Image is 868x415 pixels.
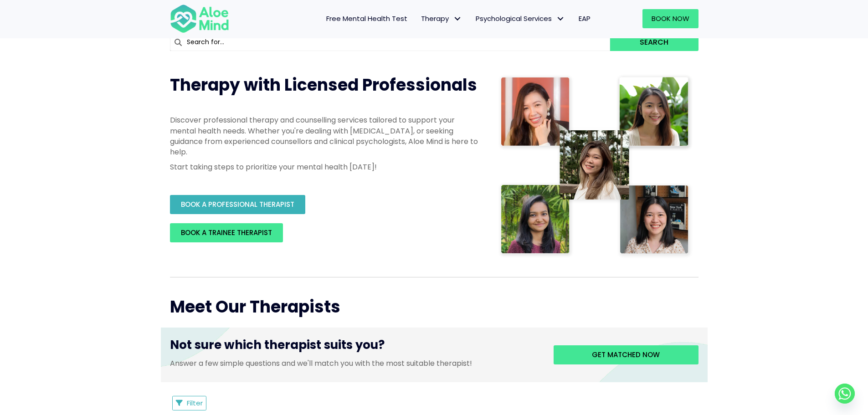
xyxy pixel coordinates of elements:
[421,14,462,23] span: Therapy
[170,4,229,34] img: Aloe mind Logo
[187,398,203,408] span: Filter
[172,396,207,410] button: Filter Listings
[572,9,597,28] a: EAP
[554,12,567,26] span: Psychological Services: submenu
[181,228,272,237] span: BOOK A TRAINEE THERAPIST
[451,12,464,26] span: Therapy: submenu
[498,74,693,259] img: Therapist collage
[170,34,611,51] input: Search for...
[579,14,591,23] span: EAP
[181,200,294,209] span: BOOK A PROFESSIONAL THERAPIST
[476,14,565,23] span: Psychological Services
[241,9,597,28] nav: Menu
[326,14,407,23] span: Free Mental Health Test
[170,337,540,358] h3: Not sure which therapist suits you?
[170,73,477,97] span: Therapy with Licensed Professionals
[835,384,855,404] a: Whatsapp
[642,9,699,28] a: Book Now
[170,115,480,157] p: Discover professional therapy and counselling services tailored to support your mental health nee...
[170,195,305,214] a: BOOK A PROFESSIONAL THERAPIST
[592,350,660,359] span: Get matched now
[170,358,540,369] p: Answer a few simple questions and we'll match you with the most suitable therapist!
[170,295,340,318] span: Meet Our Therapists
[170,162,480,172] p: Start taking steps to prioritize your mental health [DATE]!
[414,9,469,28] a: TherapyTherapy: submenu
[469,9,572,28] a: Psychological ServicesPsychological Services: submenu
[170,223,283,242] a: BOOK A TRAINEE THERAPIST
[554,345,699,364] a: Get matched now
[610,34,698,51] button: Search
[652,14,689,23] span: Book Now
[319,9,414,28] a: Free Mental Health Test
